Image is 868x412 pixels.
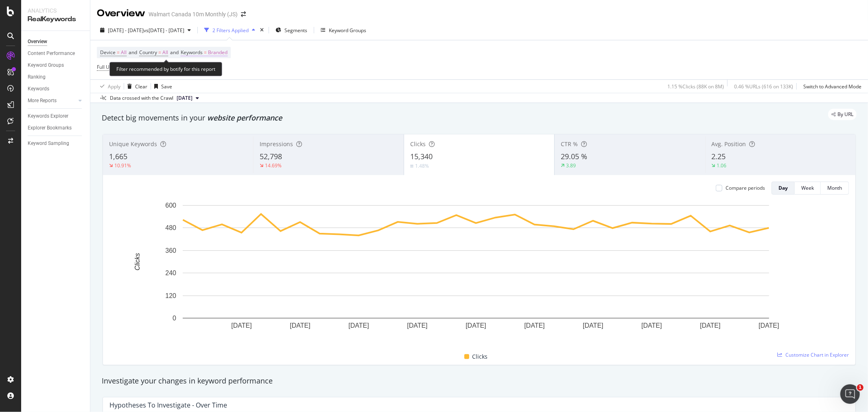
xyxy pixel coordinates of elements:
[165,270,176,276] text: 240
[108,83,120,90] div: Apply
[181,49,203,56] span: Keywords
[772,182,795,195] button: Day
[583,322,603,329] text: [DATE]
[170,49,179,56] span: and
[144,27,184,34] span: vs [DATE] - [DATE]
[28,49,75,58] div: Content Performance
[524,322,544,329] text: [DATE]
[212,27,249,34] div: 2 Filters Applied
[109,401,227,409] div: Hypotheses to Investigate - Over Time
[208,47,227,58] span: Branded
[410,165,413,167] img: Equal
[201,24,258,37] button: 2 Filters Applied
[129,49,137,56] span: and
[726,184,765,191] div: Compare periods
[151,80,172,93] button: Save
[561,140,578,148] span: CTR %
[566,162,576,169] div: 3.89
[165,247,176,254] text: 360
[561,151,587,161] span: 29.05 %
[162,47,168,58] span: All
[803,83,861,90] div: Switch to Advanced Mode
[28,73,46,81] div: Ranking
[28,37,84,46] a: Overview
[407,322,427,329] text: [DATE]
[329,27,366,34] div: Keyword Groups
[173,93,202,103] button: [DATE]
[290,322,310,329] text: [DATE]
[177,94,192,102] span: 2025 Aug. 29th
[28,96,76,105] a: More Reports
[28,61,64,70] div: Keyword Groups
[795,182,821,195] button: Week
[173,315,176,322] text: 0
[100,49,116,56] span: Device
[272,24,310,37] button: Segments
[800,80,861,93] button: Switch to Advanced Mode
[109,201,842,342] svg: A chart.
[28,49,84,58] a: Content Performance
[28,139,84,148] a: Keyword Sampling
[121,47,127,58] span: All
[472,352,488,362] span: Clicks
[165,202,176,209] text: 600
[108,27,144,34] span: [DATE] - [DATE]
[801,184,814,191] div: Week
[258,26,265,34] div: times
[97,80,120,93] button: Apply
[110,94,173,102] div: Data crossed with the Crawl
[28,112,68,121] div: Keywords Explorer
[827,184,842,191] div: Month
[410,140,426,148] span: Clicks
[204,49,207,56] span: =
[700,322,720,329] text: [DATE]
[28,73,84,81] a: Ranking
[28,124,72,132] div: Explorer Bookmarks
[265,162,282,169] div: 14.69%
[134,253,141,271] text: Clicks
[109,151,127,161] span: 1,665
[165,292,176,299] text: 120
[28,15,83,24] div: RealKeywords
[28,124,84,132] a: Explorer Bookmarks
[102,376,857,386] div: Investigate your changes in keyword performance
[837,112,853,117] span: By URL
[415,162,429,169] div: 1.48%
[712,140,746,148] span: Avg. Position
[28,85,84,93] a: Keywords
[28,7,83,15] div: Analytics
[717,162,727,169] div: 1.06
[97,64,115,70] span: Full URL
[284,27,307,34] span: Segments
[124,80,147,93] button: Clear
[139,49,157,56] span: Country
[28,85,49,93] div: Keywords
[97,7,145,20] div: Overview
[117,49,120,56] span: =
[759,322,779,329] text: [DATE]
[28,96,57,105] div: More Reports
[241,11,246,17] div: arrow-right-arrow-left
[158,49,161,56] span: =
[149,10,238,18] div: Walmart Canada 10m Monthly (JS)
[667,83,724,90] div: 1.15 % Clicks ( 88K on 8M )
[641,322,662,329] text: [DATE]
[828,109,857,120] div: legacy label
[165,224,176,231] text: 480
[135,83,147,90] div: Clear
[109,62,222,76] div: Filter recommended by botify for this report
[712,151,726,161] span: 2.25
[785,351,849,358] span: Customize Chart in Explorer
[28,112,84,121] a: Keywords Explorer
[857,384,864,391] span: 1
[466,322,486,329] text: [DATE]
[777,351,849,358] a: Customize Chart in Explorer
[734,83,793,90] div: 0.46 % URLs ( 616 on 133K )
[821,182,849,195] button: Month
[317,24,370,37] button: Keyword Groups
[840,384,860,404] iframe: Intercom live chat
[260,151,282,161] span: 52,798
[410,151,433,161] span: 15,340
[97,24,194,37] button: [DATE] - [DATE]vs[DATE] - [DATE]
